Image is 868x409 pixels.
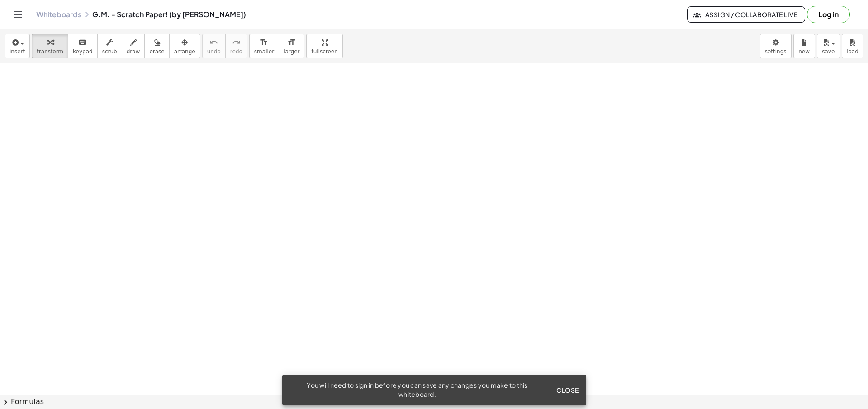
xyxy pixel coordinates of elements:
span: keypad [73,48,93,55]
span: transform [37,48,63,55]
button: insert [5,34,30,58]
button: erase [144,34,169,58]
button: Assign / Collaborate Live [687,6,805,23]
button: keyboardkeypad [68,34,98,58]
span: redo [230,48,242,55]
span: Close [556,386,579,394]
span: Assign / Collaborate Live [695,10,797,19]
i: undo [209,37,218,48]
i: keyboard [78,37,87,48]
button: draw [122,34,145,58]
button: format_sizelarger [279,34,304,58]
button: arrange [169,34,200,58]
button: redoredo [225,34,247,58]
span: erase [149,48,164,55]
div: You will need to sign in before you can save any changes you make to this whiteboard. [289,381,545,399]
span: arrange [174,48,195,55]
span: settings [765,48,787,55]
span: load [847,48,859,55]
span: fullscreen [311,48,337,55]
span: smaller [254,48,274,55]
i: format_size [260,37,268,48]
span: larger [284,48,299,55]
button: save [817,34,840,58]
i: redo [232,37,241,48]
span: insert [9,48,25,55]
button: Close [553,382,583,398]
button: undoundo [202,34,226,58]
button: Log in [807,6,850,23]
button: settings [760,34,792,58]
button: format_sizesmaller [249,34,279,58]
button: fullscreen [306,34,342,58]
button: transform [32,34,68,58]
button: Toggle navigation [11,7,25,22]
a: Whiteboards [36,10,81,19]
span: undo [207,48,221,55]
button: load [842,34,863,58]
span: new [798,48,810,55]
button: new [793,34,815,58]
i: format_size [287,37,296,48]
span: draw [127,48,140,55]
span: save [822,48,835,55]
span: scrub [102,48,117,55]
button: scrub [97,34,122,58]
